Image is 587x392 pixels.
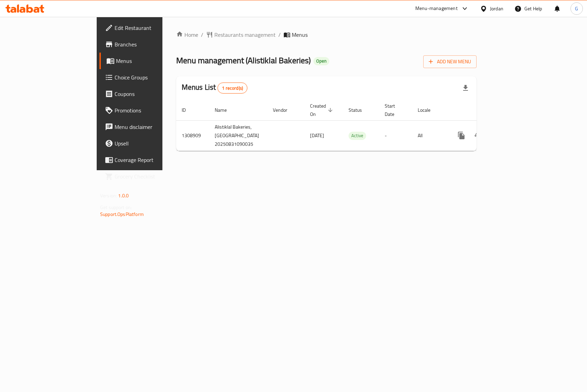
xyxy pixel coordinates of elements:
h2: Menus List [182,82,247,94]
span: Menus [292,31,308,39]
span: Name [215,106,236,114]
a: Menu disclaimer [99,119,195,135]
table: enhanced table [176,100,525,151]
span: Edit Restaurant [115,24,189,32]
span: Version: [100,191,117,200]
div: Open [313,57,329,65]
span: Grocery Checklist [115,172,189,181]
span: Status [349,106,371,114]
span: [DATE] [310,131,324,140]
span: Vendor [273,106,296,114]
span: Coupons [115,90,189,98]
span: Branches [115,40,189,48]
li: / [201,31,203,39]
div: Export file [457,80,474,96]
span: Active [349,132,366,140]
td: All [412,120,448,151]
span: Get support on: [100,203,132,212]
div: Menu-management [415,4,458,13]
a: Promotions [99,102,195,119]
span: Menu management ( Alistiklal Bakeries ) [176,53,311,68]
span: Open [313,58,329,64]
span: Start Date [385,102,404,118]
a: Choice Groups [99,69,195,86]
span: Upsell [115,139,189,148]
span: Restaurants management [214,31,276,39]
td: - [379,120,412,151]
span: Promotions [115,106,189,115]
span: 1 record(s) [218,85,247,91]
a: Support.OpsPlatform [100,210,144,219]
span: Menus [116,57,189,65]
td: Alistiklal Bakeries,[GEOGRAPHIC_DATA] 20250831090035 [209,120,267,151]
a: Menus [99,53,195,69]
div: Total records count [217,83,247,94]
span: Coverage Report [115,156,189,164]
a: Edit Restaurant [99,20,195,36]
span: 1.0.0 [118,191,129,200]
a: Branches [99,36,195,53]
span: Created On [310,102,335,118]
span: Menu disclaimer [115,123,189,131]
a: Upsell [99,135,195,152]
span: Locale [418,106,439,114]
nav: breadcrumb [176,31,477,39]
button: Add New Menu [423,55,477,68]
button: more [453,127,470,144]
a: Coupons [99,86,195,102]
div: Jordan [490,5,503,12]
span: Choice Groups [115,73,189,81]
th: Actions [448,100,525,121]
a: Restaurants management [206,31,276,39]
span: ID [182,106,195,114]
a: Grocery Checklist [99,168,195,185]
a: Coverage Report [99,152,195,168]
span: G [575,5,578,12]
button: Change Status [470,127,486,144]
span: Add New Menu [429,57,471,66]
li: / [278,31,281,39]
